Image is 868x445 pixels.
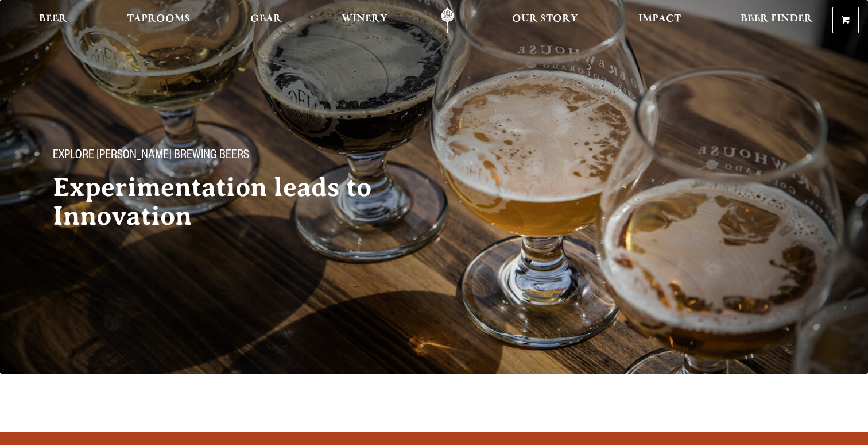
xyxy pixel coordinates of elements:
a: Winery [334,7,395,33]
span: Impact [638,14,681,24]
span: Beer Finder [741,14,813,24]
a: Gear [243,7,289,33]
a: Our Story [505,7,586,33]
a: Beer [32,7,75,33]
span: Our Story [512,14,578,24]
span: Beer [39,14,67,24]
h2: Experimentation leads to Innovation [53,173,411,231]
a: Impact [631,7,688,33]
span: Taprooms [127,14,190,24]
a: Odell Home [426,7,469,33]
span: Winery [342,14,387,24]
span: Gear [250,14,282,24]
a: Beer Finder [733,7,820,33]
span: Explore [PERSON_NAME] Brewing Beers [53,149,249,164]
a: Taprooms [119,7,197,33]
